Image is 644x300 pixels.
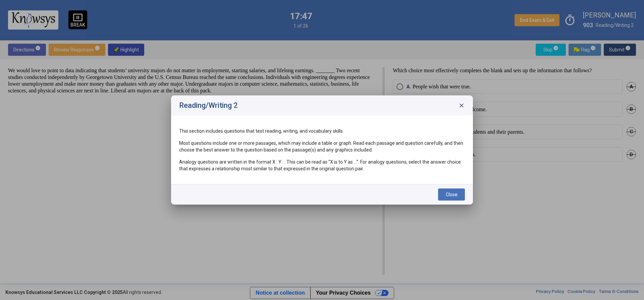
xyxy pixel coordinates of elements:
[179,128,465,134] p: This section includes questions that test reading, writing, and vocabulary skills.
[446,192,458,197] span: Close
[179,159,465,172] p: Analogy questions are written in the format X : Y ::. This can be read as “X is to Y as ...”. For...
[179,101,238,110] h2: Reading/Writing 2
[179,140,465,153] p: Most questions include one or more passages, which may include a table or graph. Read each passag...
[458,102,465,109] span: close
[438,188,465,201] button: Close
